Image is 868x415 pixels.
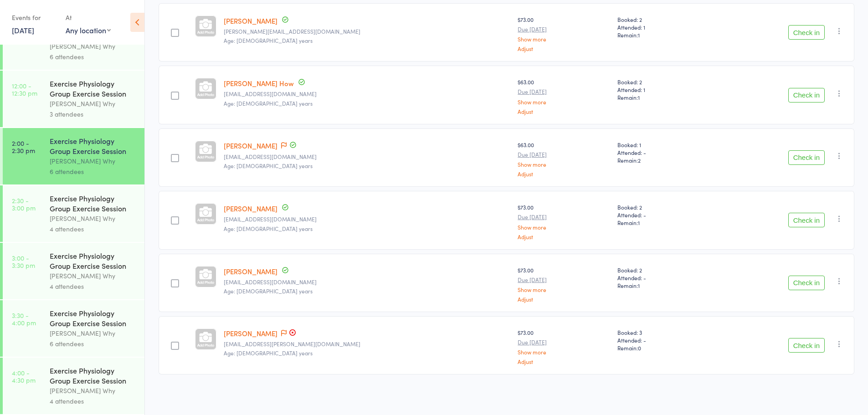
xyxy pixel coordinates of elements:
div: [PERSON_NAME] Why [50,385,137,396]
a: 3:30 -4:00 pmExercise Physiology Group Exercise Session[PERSON_NAME] Why6 attendees [3,300,144,357]
div: Exercise Physiology Group Exercise Session [50,365,137,385]
a: 3:00 -3:30 pmExercise Physiology Group Exercise Session[PERSON_NAME] Why4 attendees [3,243,144,299]
small: allanhelen@optusnet.com.au [224,279,511,285]
a: 2:30 -3:00 pmExercise Physiology Group Exercise Session[PERSON_NAME] Why4 attendees [3,185,144,242]
div: [PERSON_NAME] Why [50,213,137,224]
span: Age: [DEMOGRAPHIC_DATA] years [224,225,313,232]
span: Attended: - [617,274,708,282]
a: Adjust [518,359,610,364]
small: jhtf01@gmail.com [224,91,511,97]
span: Age: [DEMOGRAPHIC_DATA] years [224,287,313,295]
span: Booked: 2 [617,266,708,274]
div: [PERSON_NAME] Why [50,156,137,166]
span: Remain: [617,156,708,164]
a: 4:00 -4:30 pmExercise Physiology Group Exercise Session[PERSON_NAME] Why4 attendees [3,358,144,414]
div: $73.00 [518,328,610,364]
small: Due [DATE] [518,277,610,283]
a: [PERSON_NAME] [224,328,277,338]
small: Due [DATE] [518,339,610,345]
div: 4 attendees [50,396,137,406]
time: 2:30 - 3:00 pm [12,197,36,211]
a: Show more [518,161,610,167]
span: Age: [DEMOGRAPHIC_DATA] years [224,162,313,169]
div: 4 attendees [50,281,137,292]
span: Remain: [617,31,708,39]
button: Check in [788,88,825,102]
div: Exercise Physiology Group Exercise Session [50,251,137,271]
div: $73.00 [518,203,610,239]
span: Remain: [617,93,708,101]
div: Events for [12,10,56,25]
span: Attended: 1 [617,86,708,93]
a: [PERSON_NAME] [224,204,277,213]
small: allanhelen@optusnet.com.au [224,216,511,222]
span: 1 [638,219,640,226]
div: [PERSON_NAME] Why [50,328,137,338]
a: Adjust [518,296,610,302]
span: 2 [638,156,641,164]
small: pat.underwood@optusnet.com.au [224,341,511,347]
span: Age: [DEMOGRAPHIC_DATA] years [224,349,313,357]
div: [PERSON_NAME] Why [50,41,137,51]
span: Booked: 2 [617,78,708,86]
div: Exercise Physiology Group Exercise Session [50,308,137,328]
time: 12:00 - 12:30 pm [12,82,37,97]
time: 3:30 - 4:00 pm [12,312,36,326]
button: Check in [788,150,825,165]
div: [PERSON_NAME] Why [50,98,137,109]
span: 1 [638,282,640,289]
small: Due [DATE] [518,88,610,95]
span: Age: [DEMOGRAPHIC_DATA] years [224,36,313,44]
time: 3:00 - 3:30 pm [12,254,35,269]
span: Attended: - [617,149,708,156]
div: Exercise Physiology Group Exercise Session [50,78,137,98]
a: 2:00 -2:30 pmExercise Physiology Group Exercise Session[PERSON_NAME] Why6 attendees [3,128,144,184]
button: Check in [788,276,825,290]
time: 4:00 - 4:30 pm [12,369,36,384]
div: $73.00 [518,266,610,302]
span: Age: [DEMOGRAPHIC_DATA] years [224,99,313,107]
span: Attended: 1 [617,23,708,31]
a: 12:00 -12:30 pmExercise Physiology Group Exercise Session[PERSON_NAME] Why3 attendees [3,71,144,127]
span: 0 [638,344,641,352]
a: Show more [518,349,610,355]
small: Due [DATE] [518,26,610,32]
span: Booked: 1 [617,141,708,149]
a: [PERSON_NAME] How [224,78,294,88]
small: Due [DATE] [518,151,610,158]
span: Booked: 2 [617,15,708,23]
a: Adjust [518,234,610,240]
a: Show more [518,36,610,42]
a: [DATE] [12,25,34,35]
div: [PERSON_NAME] Why [50,271,137,281]
div: Exercise Physiology Group Exercise Session [50,136,137,156]
button: Check in [788,338,825,353]
div: Exercise Physiology Group Exercise Session [50,193,137,213]
a: Adjust [518,46,610,51]
div: 6 attendees [50,166,137,177]
button: Check in [788,25,825,40]
div: At [66,10,111,25]
span: Remain: [617,219,708,226]
div: Any location [66,25,111,35]
div: 6 attendees [50,338,137,349]
a: Adjust [518,108,610,114]
div: 6 attendees [50,51,137,62]
button: Check in [788,213,825,227]
time: 2:00 - 2:30 pm [12,139,35,154]
small: John@johnfavaloro.com [224,28,511,35]
a: [PERSON_NAME] [224,16,277,26]
div: 3 attendees [50,109,137,119]
div: 4 attendees [50,224,137,234]
span: 1 [638,93,640,101]
small: Due [DATE] [518,214,610,220]
div: $63.00 [518,78,610,114]
span: Booked: 3 [617,328,708,336]
div: $63.00 [518,141,610,177]
small: evelynkillick@gmail.com [224,154,511,160]
span: Booked: 2 [617,203,708,211]
div: $73.00 [518,15,610,51]
a: Show more [518,287,610,292]
span: Remain: [617,282,708,289]
span: Attended: - [617,336,708,344]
